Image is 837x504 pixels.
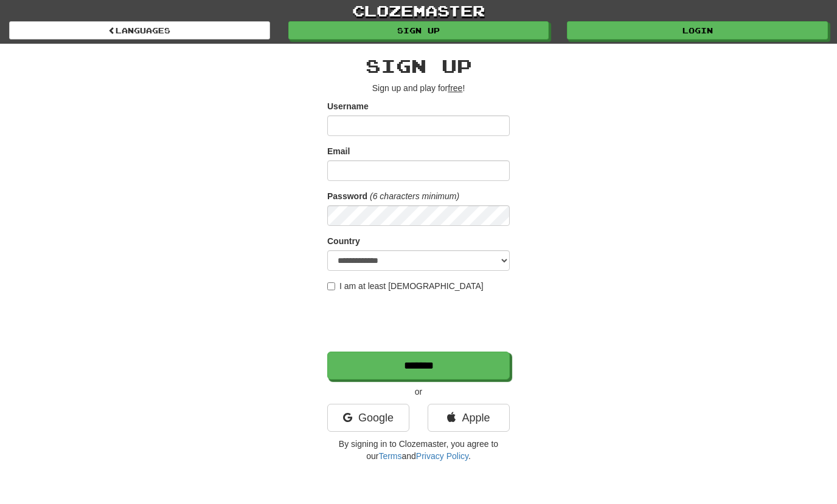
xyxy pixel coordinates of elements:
a: Google [327,404,409,432]
iframe: reCAPTCHA [327,298,512,346]
h2: Sign up [327,56,510,76]
a: Languages [9,21,270,39]
p: Sign up and play for ! [327,82,510,94]
p: or [327,386,510,398]
a: Apple [428,404,510,432]
u: free [448,83,462,93]
p: By signing in to Clozemaster, you agree to our and . [327,438,510,462]
input: I am at least [DEMOGRAPHIC_DATA] [327,282,335,290]
label: Email [327,145,350,157]
a: Login [567,21,828,39]
a: Privacy Policy [416,451,468,461]
em: (6 characters minimum) [370,191,459,201]
label: Country [327,235,360,247]
label: Password [327,190,367,202]
label: Username [327,100,369,112]
a: Terms [378,451,401,461]
a: Sign up [288,21,549,39]
label: I am at least [DEMOGRAPHIC_DATA] [327,280,484,292]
